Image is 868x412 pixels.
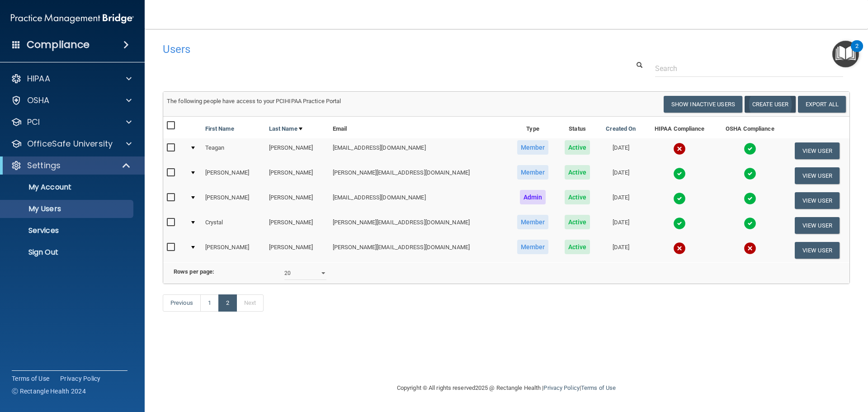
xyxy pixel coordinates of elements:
span: Ⓒ Rectangle Health 2024 [12,387,86,396]
td: Teagan [202,138,265,163]
p: PCI [27,117,40,128]
span: Member [517,140,549,155]
a: Privacy Policy [543,384,579,391]
img: PMB logo [11,9,134,28]
p: Settings [27,160,61,171]
span: Active [565,240,590,254]
a: HIPAA [11,73,132,84]
button: View User [795,217,840,234]
td: [EMAIL_ADDRESS][DOMAIN_NAME] [329,188,509,213]
td: [PERSON_NAME][EMAIL_ADDRESS][DOMAIN_NAME] [329,213,509,238]
td: [PERSON_NAME] [265,188,329,213]
td: [PERSON_NAME] [265,238,329,262]
button: View User [795,142,840,159]
a: OSHA [11,95,132,106]
span: Active [565,215,590,229]
img: tick.e7d51cea.svg [673,192,686,205]
a: Terms of Use [581,384,616,391]
p: HIPAA [27,73,50,84]
span: Member [517,165,549,180]
a: Privacy Policy [60,374,101,383]
span: The following people have access to your PCIHIPAA Practice Portal [167,98,341,104]
td: [PERSON_NAME] [265,213,329,238]
td: [DATE] [598,188,644,213]
td: [PERSON_NAME] [202,163,265,188]
a: Previous [163,294,201,312]
button: Create User [745,96,796,113]
img: tick.e7d51cea.svg [744,142,756,155]
td: [DATE] [598,213,644,238]
p: OSHA [27,95,50,106]
p: Services [6,226,129,235]
a: Created On [606,123,636,134]
p: Sign Out [6,248,129,257]
a: 1 [200,294,219,312]
th: Status [557,117,598,138]
p: OfficeSafe University [27,138,113,149]
th: HIPAA Compliance [644,117,715,138]
span: Active [565,165,590,180]
th: Email [329,117,509,138]
a: Last Name [269,123,302,134]
th: Type [509,117,557,138]
span: Member [517,240,549,254]
a: First Name [205,123,234,134]
button: Open Resource Center, 2 new notifications [832,41,859,67]
a: OfficeSafe University [11,138,132,149]
td: [DATE] [598,163,644,188]
td: [DATE] [598,238,644,262]
b: Rows per page: [174,268,214,275]
h4: Compliance [27,38,90,51]
th: OSHA Compliance [715,117,785,138]
p: My Account [6,183,129,192]
img: tick.e7d51cea.svg [744,192,756,205]
td: [EMAIL_ADDRESS][DOMAIN_NAME] [329,138,509,163]
img: tick.e7d51cea.svg [744,217,756,230]
td: [PERSON_NAME][EMAIL_ADDRESS][DOMAIN_NAME] [329,238,509,262]
button: View User [795,167,840,184]
img: cross.ca9f0e7f.svg [673,242,686,255]
img: tick.e7d51cea.svg [673,167,686,180]
h4: Users [163,43,558,55]
img: tick.e7d51cea.svg [673,217,686,230]
button: View User [795,192,840,209]
a: 2 [218,294,237,312]
td: [PERSON_NAME][EMAIL_ADDRESS][DOMAIN_NAME] [329,163,509,188]
p: My Users [6,204,129,213]
td: [DATE] [598,138,644,163]
img: cross.ca9f0e7f.svg [744,242,756,255]
div: Copyright © All rights reserved 2025 @ Rectangle Health | | [341,374,671,403]
div: 2 [855,46,859,58]
a: Next [236,294,264,312]
button: Show Inactive Users [664,96,742,113]
span: Admin [520,190,546,204]
span: Active [565,140,590,155]
a: Settings [11,160,131,171]
button: View User [795,242,840,259]
a: Export All [798,96,846,113]
img: tick.e7d51cea.svg [744,167,756,180]
td: Crystal [202,213,265,238]
span: Active [565,190,590,204]
td: [PERSON_NAME] [265,138,329,163]
a: Terms of Use [12,374,49,383]
a: PCI [11,117,132,128]
td: [PERSON_NAME] [202,188,265,213]
input: Search [655,60,843,77]
td: [PERSON_NAME] [202,238,265,262]
img: cross.ca9f0e7f.svg [673,142,686,155]
span: Member [517,215,549,229]
td: [PERSON_NAME] [265,163,329,188]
